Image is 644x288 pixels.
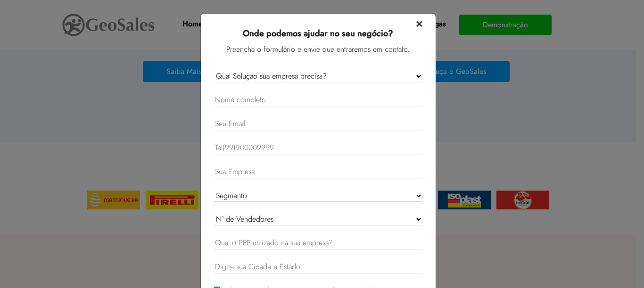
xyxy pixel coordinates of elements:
[214,261,422,273] input: Digite sua Cidade e Estado
[416,15,422,31] span: ×
[214,166,422,178] input: Sua Empresa
[243,27,393,40] b: Onde podemos ajudar no seu negócio?
[214,118,422,130] input: Seu Email
[416,17,422,29] button: Close
[214,94,422,106] input: Nome completo
[214,237,422,249] input: Qual o ERP utilizado na sua empresa?
[214,142,422,154] input: Tel(99)900009999
[226,44,410,55] label: Preencha o formulário e envie que entraremos em contato.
